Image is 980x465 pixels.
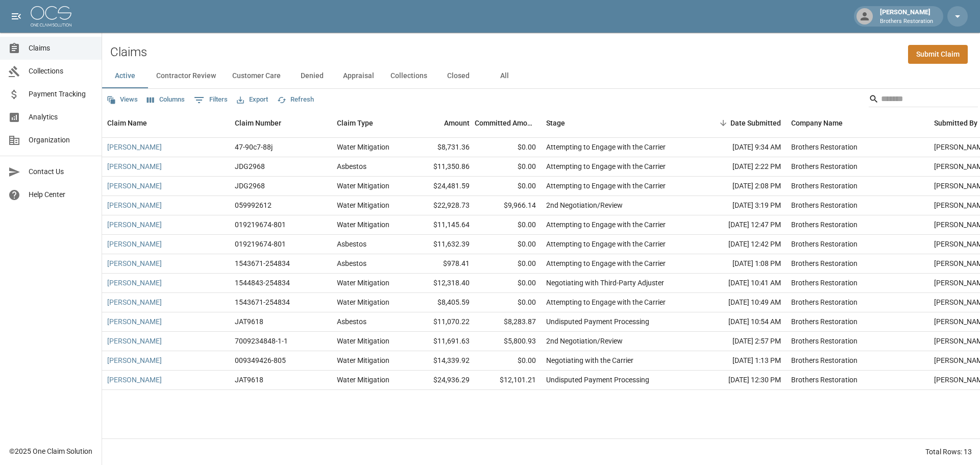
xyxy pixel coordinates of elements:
div: 7009234848-1-1 [235,336,288,346]
div: 2nd Negotiation/Review [546,336,623,346]
span: Claims [29,43,93,54]
div: $12,318.40 [408,274,475,293]
div: [PERSON_NAME] [876,7,937,26]
div: JDG2968 [235,181,265,191]
button: All [481,64,527,88]
div: © 2025 One Claim Solution [9,446,92,456]
div: Search [869,91,978,109]
a: [PERSON_NAME] [107,239,162,249]
div: $9,966.14 [475,196,541,215]
div: Brothers Restoration [791,278,857,288]
span: Contact Us [29,166,93,177]
div: Company Name [786,109,929,137]
div: [DATE] 1:08 PM [694,254,786,274]
div: $978.41 [408,254,475,274]
div: Asbestos [337,316,366,327]
div: $0.00 [475,215,541,235]
div: $24,936.29 [408,371,475,390]
div: Amount [444,109,470,137]
div: Water Mitigation [337,336,389,346]
div: $24,481.59 [408,177,475,196]
div: $0.00 [475,138,541,157]
div: Brothers Restoration [791,219,857,230]
div: Water Mitigation [337,375,389,385]
button: Export [234,92,271,108]
div: Undisputed Payment Processing [546,316,649,327]
div: Asbestos [337,239,366,249]
div: Brothers Restoration [791,316,857,327]
div: Committed Amount [475,109,541,137]
div: Company Name [791,109,843,137]
div: $0.00 [475,235,541,254]
div: Asbestos [337,258,366,268]
div: JAT9618 [235,375,263,385]
span: Help Center [29,189,93,200]
div: Water Mitigation [337,297,389,307]
button: Customer Care [224,64,289,88]
button: Closed [435,64,481,88]
div: [DATE] 2:22 PM [694,157,786,177]
a: [PERSON_NAME] [107,375,162,385]
div: 2nd Negotiation/Review [546,200,623,210]
div: Attempting to Engage with the Carrier [546,297,666,307]
div: Brothers Restoration [791,297,857,307]
div: $11,632.39 [408,235,475,254]
div: Claim Number [235,109,281,137]
div: Brothers Restoration [791,161,857,172]
div: $8,731.36 [408,138,475,157]
button: Active [102,64,148,88]
div: 1543671-254834 [235,258,290,268]
div: 1543671-254834 [235,297,290,307]
div: $0.00 [475,157,541,177]
button: Collections [382,64,435,88]
div: Amount [408,109,475,137]
div: Attempting to Engage with the Carrier [546,181,666,191]
div: Negotiating with the Carrier [546,355,633,365]
div: Date Submitted [730,109,781,137]
a: [PERSON_NAME] [107,200,162,210]
div: [DATE] 12:42 PM [694,235,786,254]
div: $0.00 [475,274,541,293]
a: [PERSON_NAME] [107,336,162,346]
a: [PERSON_NAME] [107,297,162,307]
div: 019219674-801 [235,219,286,230]
div: Claim Type [337,109,373,137]
div: Date Submitted [694,109,786,137]
div: $14,339.92 [408,351,475,371]
div: Attempting to Engage with the Carrier [546,219,666,230]
img: ocs-logo-white-transparent.png [31,6,71,27]
div: Attempting to Engage with the Carrier [546,239,666,249]
p: Brothers Restoration [880,17,933,26]
a: [PERSON_NAME] [107,219,162,230]
button: Select columns [144,92,187,108]
div: $0.00 [475,293,541,312]
div: Claim Name [102,109,230,137]
div: Stage [546,109,565,137]
button: Appraisal [335,64,382,88]
div: Attempting to Engage with the Carrier [546,161,666,172]
div: Water Mitigation [337,278,389,288]
div: 059992612 [235,200,272,210]
button: Contractor Review [148,64,224,88]
div: Water Mitigation [337,219,389,230]
button: Sort [716,116,730,130]
div: Brothers Restoration [791,181,857,191]
div: dynamic tabs [102,64,980,88]
div: 47-90c7-88j [235,142,273,152]
div: [DATE] 3:19 PM [694,196,786,215]
div: [DATE] 2:57 PM [694,332,786,351]
div: [DATE] 10:54 AM [694,312,786,332]
div: JAT9618 [235,316,263,327]
div: 009349426-805 [235,355,286,365]
div: Attempting to Engage with the Carrier [546,142,666,152]
div: Undisputed Payment Processing [546,375,649,385]
a: [PERSON_NAME] [107,142,162,152]
div: $11,145.64 [408,215,475,235]
div: JDG2968 [235,161,265,172]
div: $0.00 [475,254,541,274]
button: Refresh [275,92,316,108]
div: $12,101.21 [475,371,541,390]
div: Water Mitigation [337,181,389,191]
div: $11,691.63 [408,332,475,351]
div: Brothers Restoration [791,258,857,268]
